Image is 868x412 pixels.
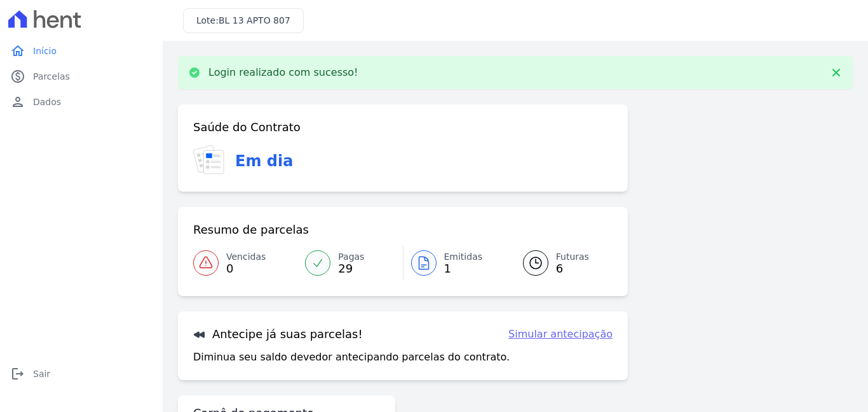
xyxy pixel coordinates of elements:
span: 0 [226,264,266,274]
p: Diminua seu saldo devedor antecipando parcelas do contrato. [193,350,510,365]
span: Emitidas [444,250,483,264]
i: person [10,94,25,110]
a: logoutSair [5,361,158,387]
a: Futuras 6 [508,245,613,281]
i: logout [10,366,25,381]
span: Sair [33,367,50,380]
span: Vencidas [226,250,266,264]
span: 29 [338,264,364,274]
a: paidParcelas [5,64,158,89]
span: Futuras [556,250,589,264]
a: homeInício [5,38,158,64]
span: Pagas [338,250,364,264]
h3: Saúde do Contrato [193,120,301,135]
a: Vencidas 0 [193,245,297,281]
h3: Resumo de parcelas [193,222,309,238]
span: BL 13 APTO 807 [219,15,290,25]
i: home [10,43,25,59]
h3: Em dia [235,150,293,173]
a: Pagas 29 [297,245,402,281]
a: Simular antecipação [508,327,613,342]
span: Início [33,45,57,57]
span: Dados [33,96,61,108]
span: Parcelas [33,70,70,83]
p: Login realizado com sucesso! [208,66,358,79]
h3: Antecipe já suas parcelas! [193,327,363,342]
span: 1 [444,264,483,274]
a: personDados [5,89,158,115]
h3: Lote: [196,14,290,27]
a: Emitidas 1 [403,245,508,281]
span: 6 [556,264,589,274]
i: paid [10,69,25,84]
